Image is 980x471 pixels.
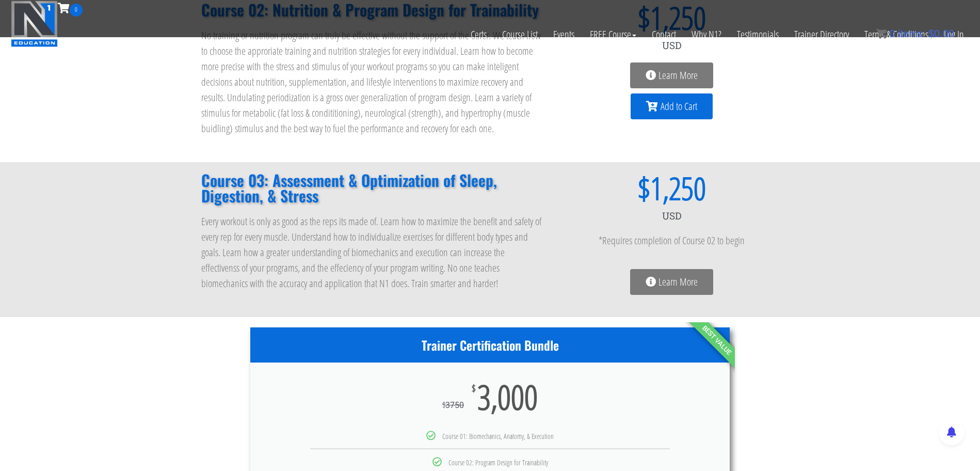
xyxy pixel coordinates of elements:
a: Events [545,17,582,53]
span: Add to Cart [661,101,697,112]
span: 0 [889,28,895,39]
a: Certs [463,17,494,53]
a: Testimonials [729,17,786,53]
p: Every workout is only as good as the reps its made of. Learn how to maximize the benefit and safe... [201,214,544,291]
div: USD [565,203,779,228]
a: Log In [936,17,972,53]
span: $ [472,383,476,394]
a: Why N1? [684,17,729,53]
span: Learn More [658,70,698,81]
p: *Requires completion of Course 02 to begin [565,233,779,248]
a: Learn More [630,62,713,88]
h3: Trainer Certification Bundle [250,338,730,353]
span: 0 [70,4,83,17]
a: 0 items: $0.00 [876,28,954,39]
span: $ [442,399,445,411]
a: Trainer Directory [786,17,857,53]
span: items: [898,28,925,39]
span: 1,250 [650,172,706,203]
div: Best Value [657,280,777,400]
a: Learn More [630,269,713,295]
a: Course List [494,17,545,53]
span: Course 01: Biomechanics, Anatomy, & Execution [442,431,554,441]
span: Course 02: Program Design for Trainability [448,458,548,467]
span: $ [565,172,650,203]
img: icon11.png [876,28,887,39]
a: 0 [58,1,83,15]
span: Learn More [658,277,698,287]
bdi: 0.00 [928,28,954,39]
p: No training or nutrition program can truly be effective without the support of the other. We teac... [201,28,544,136]
h2: Course 03: Assessment & Optimization of Sleep, Digestion, & Stress [201,172,544,203]
span: $ [928,28,934,39]
span: 3,000 [477,383,538,410]
a: Contact [644,17,684,53]
img: n1-education [11,1,58,47]
div: 3750 [442,400,464,410]
a: Add to Cart [631,93,713,119]
a: Terms & Conditions [857,17,936,53]
a: FREE Course [582,17,644,53]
